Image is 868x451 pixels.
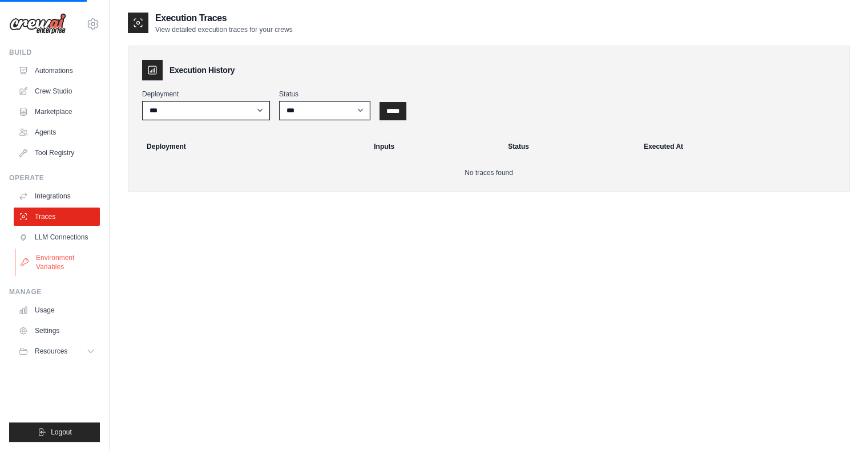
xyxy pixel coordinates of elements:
a: Agents [14,123,100,141]
h2: Execution Traces [155,11,293,25]
a: Marketplace [14,103,100,121]
a: Integrations [14,187,100,205]
label: Deployment [142,90,270,99]
button: Resources [14,342,100,360]
div: Build [9,48,100,57]
a: Settings [14,322,100,340]
a: Tool Registry [14,144,100,162]
img: Logo [9,13,66,35]
span: Resources [35,347,67,356]
a: Environment Variables [15,249,101,276]
th: Deployment [133,134,367,159]
a: LLM Connections [14,228,100,246]
a: Usage [14,301,100,319]
h3: Execution History [169,64,235,76]
p: View detailed execution traces for your crews [155,25,293,34]
th: Status [501,134,637,159]
span: Logout [51,428,72,437]
a: Crew Studio [14,82,100,100]
button: Logout [9,422,100,442]
div: Manage [9,287,100,296]
th: Executed At [637,134,845,159]
div: Operate [9,173,100,182]
p: No traces found [142,168,835,177]
a: Automations [14,62,100,80]
a: Traces [14,208,100,226]
label: Status [279,90,370,99]
th: Inputs [367,134,501,159]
